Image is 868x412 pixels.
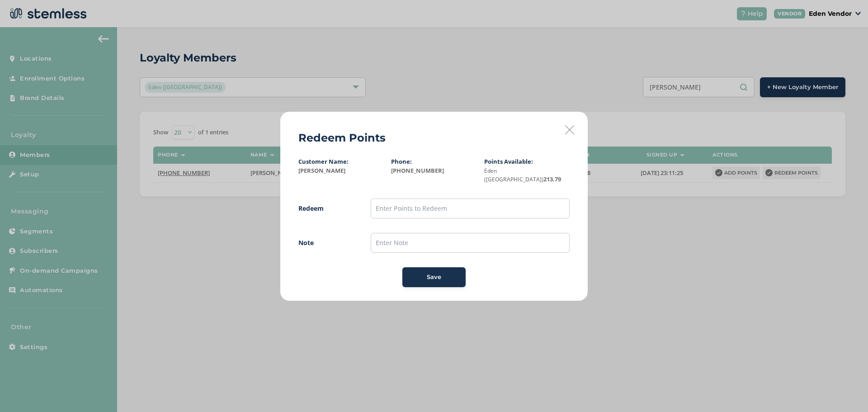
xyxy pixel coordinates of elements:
[298,157,349,166] label: Customer Name:
[427,273,441,282] span: Save
[484,166,570,184] label: 213.79
[298,166,384,175] label: [PERSON_NAME]
[298,204,353,213] label: Redeem
[298,238,353,247] label: Note
[371,199,570,218] input: Enter Points to Redeem
[484,157,533,166] label: Points Available:
[298,130,386,146] h2: Redeem Points
[402,267,466,287] button: Save
[391,157,412,166] label: Phone:
[391,166,476,175] label: [PHONE_NUMBER]
[371,233,570,253] input: Enter Note
[823,369,868,412] iframe: Chat Widget
[484,167,543,184] small: Eden ([GEOGRAPHIC_DATA])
